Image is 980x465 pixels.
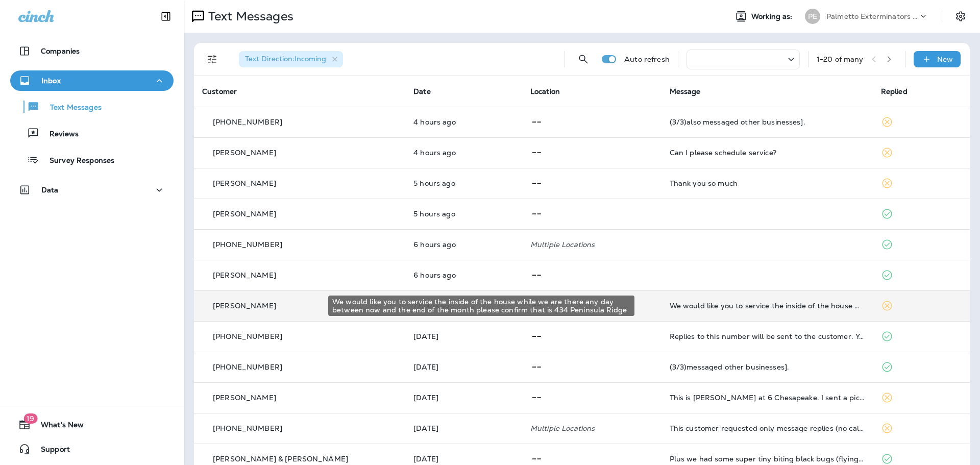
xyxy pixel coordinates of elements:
[10,41,174,61] button: Companies
[213,394,276,402] p: [PERSON_NAME]
[245,54,326,63] span: Text Direction : Incoming
[413,455,514,463] p: Sep 12, 2025 10:59 AM
[751,12,795,21] span: Working as:
[413,179,514,187] p: Sep 15, 2025 09:40 AM
[41,77,61,85] p: Inbox
[670,118,865,126] div: (3/3)also messaged other businesses].
[10,180,174,200] button: Data
[40,103,102,113] p: Text Messages
[10,123,174,144] button: Reviews
[10,439,174,459] button: Support
[413,149,514,157] p: Sep 15, 2025 10:02 AM
[530,424,653,432] p: Multiple Locations
[413,210,514,218] p: Sep 15, 2025 08:46 AM
[530,87,560,96] span: Location
[213,179,276,187] p: [PERSON_NAME]
[213,363,282,371] p: [PHONE_NUMBER]
[413,118,514,126] p: Sep 15, 2025 10:43 AM
[670,455,865,463] div: Plus we had some super tiny biting black bugs (flying) in the lower level bedroom and a couple of...
[239,51,343,67] div: Text Direction:Incoming
[41,47,80,55] p: Companies
[213,424,282,432] p: [PHONE_NUMBER]
[202,49,223,69] button: Filters
[670,149,865,157] div: Can I please schedule service?
[413,332,514,340] p: Sep 12, 2025 01:11 PM
[413,363,514,371] p: Sep 12, 2025 01:07 PM
[413,240,514,249] p: Sep 15, 2025 08:39 AM
[213,149,276,157] p: [PERSON_NAME]
[204,9,293,24] p: Text Messages
[670,87,701,96] span: Message
[10,414,174,435] button: 19What's New
[826,12,918,20] p: Palmetto Exterminators LLC
[670,424,865,432] div: This customer requested only message replies (no calls). Reply here or respond via your LSA dashb...
[328,296,634,316] div: We would like you to service the inside of the house while we are there any day between now and t...
[213,332,282,340] p: [PHONE_NUMBER]
[413,271,514,279] p: Sep 15, 2025 08:24 AM
[413,424,514,432] p: Sep 12, 2025 11:25 AM
[10,70,174,91] button: Inbox
[39,130,79,139] p: Reviews
[152,6,180,27] button: Collapse Sidebar
[10,96,174,117] button: Text Messages
[31,445,70,457] span: Support
[39,156,114,166] p: Survey Responses
[213,302,276,310] p: [PERSON_NAME]
[951,7,970,26] button: Settings
[937,55,953,63] p: New
[881,87,908,96] span: Replied
[23,413,37,424] span: 19
[670,179,865,187] div: Thank you so much
[213,118,282,126] p: [PHONE_NUMBER]
[213,271,276,279] p: [PERSON_NAME]
[202,87,237,96] span: Customer
[31,421,84,433] span: What's New
[10,149,174,170] button: Survey Responses
[670,302,865,310] div: We would like you to service the inside of the house while we are there any day between now and t...
[670,332,865,340] div: Replies to this number will be sent to the customer. You can also choose to call the customer thr...
[41,186,59,194] p: Data
[573,49,594,69] button: Search Messages
[213,240,282,249] p: [PHONE_NUMBER]
[413,394,514,402] p: Sep 12, 2025 12:57 PM
[670,394,865,402] div: This is Kirstin at 6 Chesapeake. I sent a picture and 2 videos and just want to make sure they go...
[805,9,820,24] div: PE
[817,55,864,63] div: 1 - 20 of many
[213,455,348,463] p: [PERSON_NAME] & [PERSON_NAME]
[670,363,865,371] div: (3/3)messaged other businesses].
[530,240,653,249] p: Multiple Locations
[213,210,276,218] p: [PERSON_NAME]
[624,55,670,63] p: Auto refresh
[413,87,431,96] span: Date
